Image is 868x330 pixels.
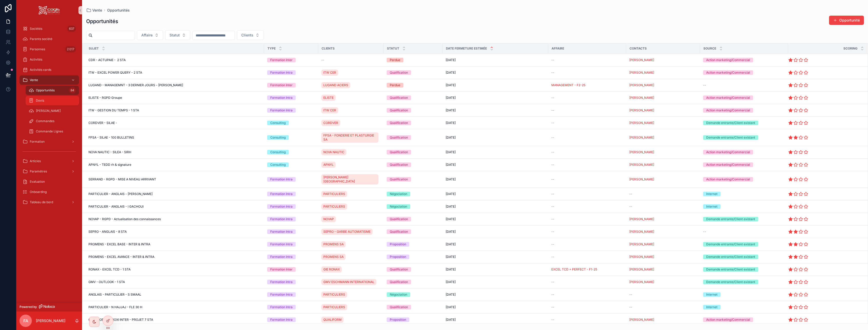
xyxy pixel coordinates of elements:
div: Formation Intra [270,229,293,234]
a: Perdue [387,58,440,62]
a: [DATE] [446,163,545,167]
span: Personnes [30,47,45,51]
a: [PERSON_NAME] [629,121,654,125]
span: [DATE] [446,177,456,181]
a: NOVAP - RGPD - Actualisation des connaissances [88,217,261,221]
div: Formation Intra [270,108,293,113]
a: [DATE] [446,150,545,154]
a: -- [551,177,623,181]
div: Négociation [390,204,407,209]
a: Formation Intra [267,192,315,196]
a: Formation Intra [267,177,315,182]
span: NOVA NAUTIC - SILEA - SIRH [88,150,131,154]
a: Sociétés637 [19,24,79,33]
a: [PERSON_NAME] [629,71,697,75]
div: Négociation [390,192,407,196]
a: FPSA - FONDERIE ET PLASTURGIE SA [321,131,381,144]
span: [DATE] [446,205,456,209]
a: -- [629,192,697,196]
a: ITW CER [321,106,381,114]
a: Perdue [387,83,440,88]
a: [PERSON_NAME] [629,108,654,112]
a: -- [321,58,381,62]
div: Qualification [390,95,408,100]
span: ITW - GESTION DU TEMPS - 1 STA [88,108,139,112]
a: SEPRO - GARBE AUTOMATISME [321,229,373,235]
span: Onboarding [30,190,47,194]
span: Articles [30,159,41,163]
a: APNYL [321,161,381,169]
span: [PERSON_NAME] [36,109,61,113]
div: Formation Inter [270,58,293,62]
div: Action marketing/Commercial [706,58,750,62]
div: Consulting [270,135,286,140]
a: ITW CER [321,69,381,77]
span: [PERSON_NAME][GEOGRAPHIC_DATA] [323,175,376,183]
span: [DATE] [446,230,456,234]
span: -- [551,71,554,75]
span: -- [551,96,554,100]
a: Formation Inter [267,83,315,88]
span: MANAGEMENT - F2-25 [551,83,585,87]
span: [DATE] [446,83,456,87]
a: LUGAND ACIERS [321,82,350,88]
a: NOVA NAUTIC [321,149,346,155]
a: [DATE] [446,205,545,209]
span: [DATE] [446,192,456,196]
span: -- [629,192,632,196]
span: [DATE] [446,96,456,100]
a: [PERSON_NAME] [629,150,697,154]
div: Consulting [270,162,286,167]
a: Devis [26,96,79,105]
a: Vente [86,8,102,13]
a: [DATE] [446,108,545,112]
a: Formation Intra [267,108,315,113]
span: [PERSON_NAME] [629,230,654,234]
span: [DATE] [446,150,456,154]
a: -- [703,230,785,234]
a: [PERSON_NAME][GEOGRAPHIC_DATA] [321,174,378,185]
span: Sociétés [30,27,42,31]
span: -- [551,108,554,112]
a: [PERSON_NAME] [629,58,697,62]
div: Qualification [390,150,408,154]
span: [PERSON_NAME] [629,135,654,140]
a: Formation Intra [267,95,315,100]
a: PARTICULIERS [321,203,347,210]
div: Demande entrante/Client existant [706,217,755,221]
span: ELISTE [323,96,334,100]
span: NOVAP [323,217,334,221]
a: SEPRO - GARBE AUTOMATISME [321,228,381,236]
div: 637 [67,26,76,32]
a: Formation Intra [267,217,315,221]
a: Demande entrante/Client existant [703,217,785,221]
div: Qualification [390,229,408,234]
img: App logo [39,6,60,14]
div: 84 [69,87,76,93]
a: [PERSON_NAME] [629,83,654,87]
div: Internet [706,204,717,209]
a: -- [551,230,623,234]
a: FPSA - FONDERIE ET PLASTURGIE SA [321,132,378,143]
a: CORDVER [321,119,381,127]
div: Action marketing/Commercial [706,108,750,113]
a: LUGAND ACIERS [321,81,381,89]
a: APNYL - TEDD rh & signature [88,163,261,167]
span: Formation [30,140,45,144]
a: [PERSON_NAME] [629,150,654,154]
span: [DATE] [446,217,456,221]
a: Formation [19,137,79,146]
span: [DATE] [446,58,456,62]
span: ELISTE - RGPD Groupe [88,96,122,100]
span: [PERSON_NAME] [629,96,654,100]
span: -- [551,135,554,140]
a: Paramètres [19,167,79,176]
a: Action marketing/Commercial [703,95,785,100]
a: [PERSON_NAME] [629,96,697,100]
a: [DATE] [446,217,545,221]
div: Action marketing/Commercial [706,95,750,100]
a: FPSA - SILAE - 100 BULLETINS [88,135,261,140]
a: Action marketing/Commercial [703,150,785,154]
